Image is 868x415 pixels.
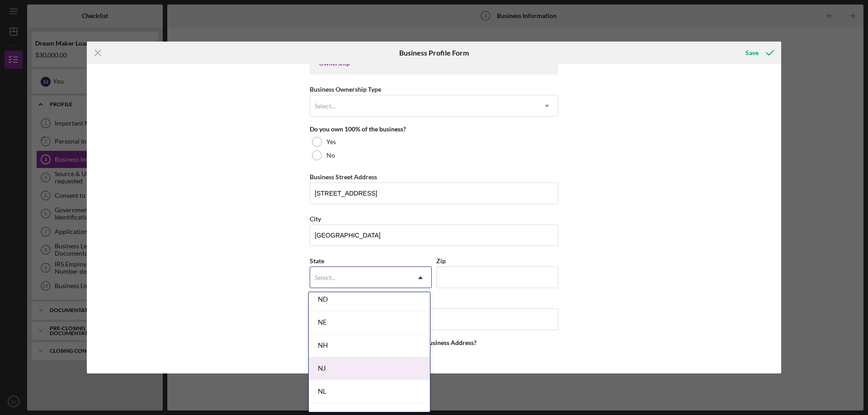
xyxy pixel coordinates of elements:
[326,152,335,159] label: No
[309,380,430,403] div: NL
[745,44,759,62] div: Save
[309,311,430,334] div: NE
[310,126,558,133] div: Do you own 100% of the business?
[309,334,430,357] div: NH
[326,138,336,145] label: Yes
[310,173,377,181] label: Business Street Address
[309,288,430,311] div: ND
[736,44,781,62] button: Save
[315,274,335,281] div: Select...
[436,257,446,265] label: Zip
[310,339,558,346] div: Is your Mailing Address the same as your Business Address?
[309,357,430,380] div: NJ
[399,49,469,57] h6: Business Profile Form
[315,103,335,110] div: Select...
[310,215,321,223] label: City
